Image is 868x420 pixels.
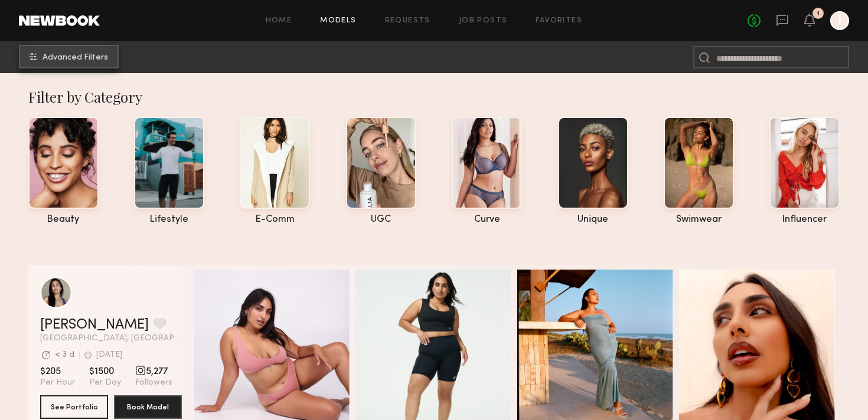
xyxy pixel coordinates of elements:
[769,215,840,225] div: influencer
[19,45,119,68] button: Advanced Filters
[55,351,74,359] div: < 3 d
[346,215,416,225] div: UGC
[240,215,310,225] div: e-comm
[452,215,522,225] div: curve
[266,17,292,25] a: Home
[28,215,99,225] div: beauty
[40,366,75,378] span: $205
[536,17,582,25] a: Favorites
[43,54,108,62] span: Advanced Filters
[89,366,121,378] span: $1500
[558,215,628,225] div: unique
[135,378,172,388] span: Followers
[385,17,430,25] a: Requests
[40,378,75,388] span: Per Hour
[320,17,356,25] a: Models
[40,318,149,332] a: [PERSON_NAME]
[135,366,172,378] span: 5,277
[830,11,849,30] a: I
[664,215,734,225] div: swimwear
[134,215,204,225] div: lifestyle
[459,17,508,25] a: Job Posts
[40,395,108,419] button: See Portfolio
[28,87,840,106] div: Filter by Category
[96,351,122,359] div: [DATE]
[114,395,182,419] button: Book Model
[40,334,182,343] span: [GEOGRAPHIC_DATA], [GEOGRAPHIC_DATA]
[89,378,121,388] span: Per Day
[817,11,820,17] div: 1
